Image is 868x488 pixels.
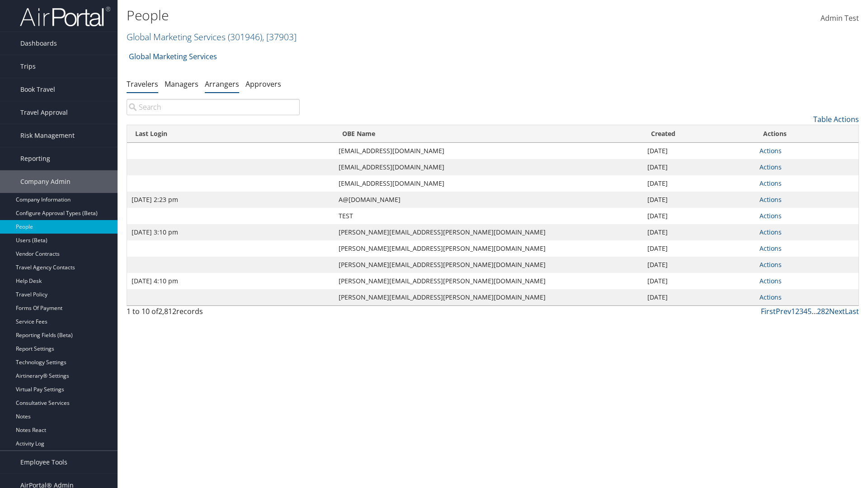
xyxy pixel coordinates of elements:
[158,306,176,316] span: 2,812
[643,240,755,257] td: [DATE]
[759,293,782,301] a: Actions
[807,306,811,316] a: 5
[799,306,803,316] a: 3
[228,31,262,43] span: ( 301946 )
[643,125,755,143] th: Created: activate to sort column ascending
[755,125,859,143] th: Actions
[334,240,643,257] td: [PERSON_NAME][EMAIL_ADDRESS][PERSON_NAME][DOMAIN_NAME]
[759,260,782,269] a: Actions
[643,224,755,240] td: [DATE]
[127,6,615,25] h1: People
[643,143,755,159] td: [DATE]
[245,79,281,89] a: Approvers
[334,192,643,208] td: A@[DOMAIN_NAME]
[643,159,755,175] td: [DATE]
[759,244,782,253] a: Actions
[334,224,643,240] td: [PERSON_NAME][EMAIL_ADDRESS][PERSON_NAME][DOMAIN_NAME]
[334,125,643,143] th: OBE Name: activate to sort column ascending
[334,208,643,224] td: TEST
[643,208,755,224] td: [DATE]
[127,273,334,289] td: [DATE] 4:10 pm
[759,228,782,236] a: Actions
[20,55,36,78] span: Trips
[129,47,217,66] a: Global Marketing Services
[817,306,829,316] a: 282
[759,146,782,155] a: Actions
[761,306,776,316] a: First
[20,32,57,55] span: Dashboards
[205,79,239,89] a: Arrangers
[334,289,643,305] td: [PERSON_NAME][EMAIL_ADDRESS][PERSON_NAME][DOMAIN_NAME]
[127,125,334,143] th: Last Login: activate to sort column ascending
[821,5,859,33] a: Admin Test
[643,273,755,289] td: [DATE]
[811,306,817,316] span: …
[127,306,300,321] div: 1 to 10 of records
[20,451,67,474] span: Employee Tools
[334,175,643,192] td: [EMAIL_ADDRESS][DOMAIN_NAME]
[643,289,755,305] td: [DATE]
[20,170,71,193] span: Company Admin
[262,31,297,43] span: , [ 37903 ]
[759,179,782,188] a: Actions
[791,306,795,316] a: 1
[20,6,110,27] img: airportal-logo.png
[127,79,158,89] a: Travelers
[20,124,75,147] span: Risk Management
[813,114,859,124] a: Table Actions
[127,224,334,240] td: [DATE] 3:10 pm
[643,175,755,192] td: [DATE]
[165,79,198,89] a: Managers
[643,257,755,273] td: [DATE]
[334,159,643,175] td: [EMAIL_ADDRESS][DOMAIN_NAME]
[759,195,782,204] a: Actions
[829,306,845,316] a: Next
[845,306,859,316] a: Last
[803,306,807,316] a: 4
[334,273,643,289] td: [PERSON_NAME][EMAIL_ADDRESS][PERSON_NAME][DOMAIN_NAME]
[759,277,782,285] a: Actions
[759,163,782,171] a: Actions
[759,211,782,220] a: Actions
[795,306,799,316] a: 2
[20,147,50,170] span: Reporting
[334,257,643,273] td: [PERSON_NAME][EMAIL_ADDRESS][PERSON_NAME][DOMAIN_NAME]
[821,13,859,23] span: Admin Test
[776,306,791,316] a: Prev
[127,31,297,43] a: Global Marketing Services
[20,101,68,124] span: Travel Approval
[127,99,300,115] input: Search
[643,192,755,208] td: [DATE]
[127,192,334,208] td: [DATE] 2:23 pm
[334,143,643,159] td: [EMAIL_ADDRESS][DOMAIN_NAME]
[20,78,55,101] span: Book Travel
